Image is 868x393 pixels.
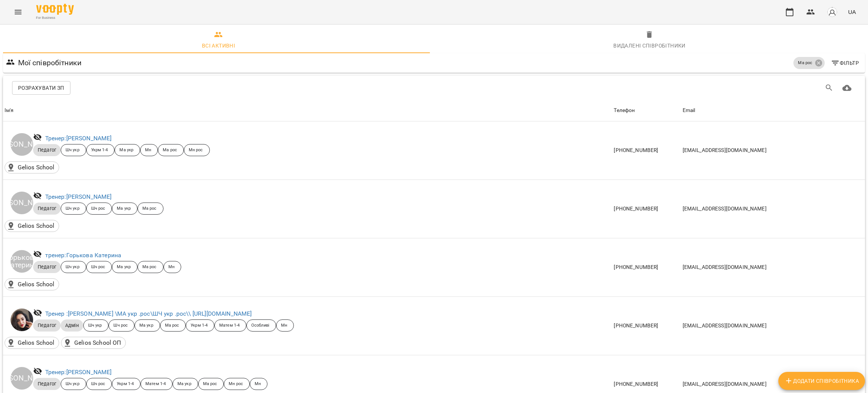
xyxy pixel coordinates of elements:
p: Gelios School ОП [74,338,121,347]
div: Шч рос [108,319,134,332]
p: Шч укр [66,147,79,154]
div: [PERSON_NAME] [11,133,33,156]
div: Ма рос [138,203,164,215]
div: Ма рос [138,261,164,273]
p: Шч рос [91,264,105,270]
span: Ім'я [5,106,611,115]
a: Тренер:[PERSON_NAME] [45,135,112,142]
div: Горькова Катерина [11,250,33,273]
a: тренер:Горькова Катерина [45,252,122,259]
p: Ма рос [163,147,177,154]
span: UA [848,8,856,16]
p: Мн [281,322,287,329]
span: Педагог [33,205,61,212]
td: [PHONE_NUMBER] [612,297,681,355]
div: [PERSON_NAME] [11,192,33,214]
span: Фільтр [831,58,859,68]
p: Ма рос [142,206,157,212]
span: Email [683,106,863,115]
div: Всі активні [202,41,235,50]
div: Мн [164,261,181,273]
div: Шч рос [86,261,112,273]
div: Матем 1-4 [214,319,246,332]
img: Voopty Logo [36,4,74,15]
p: Ма укр [177,381,191,387]
p: Укрм 1-4 [191,322,208,329]
p: Ма рос [798,60,812,66]
p: Укрм 1-4 [117,381,134,387]
p: Шч укр [66,381,79,387]
div: Gelios School() [5,278,59,290]
span: Педагог [33,381,61,387]
div: Укрм 1-4 [186,319,214,332]
div: Ма укр [112,261,138,273]
div: Table Toolbar [3,76,865,100]
span: Педагог [33,322,61,329]
p: Ма рос [165,322,179,329]
td: [EMAIL_ADDRESS][DOMAIN_NAME] [681,297,865,355]
div: Sort [614,106,635,115]
div: Gelios School() [5,220,59,232]
p: Мн рос [189,147,203,154]
div: Ім'я [5,106,14,115]
div: Мн рос [224,378,250,390]
span: Педагог [33,264,61,270]
p: Ма укр [119,147,133,154]
td: [PHONE_NUMBER] [612,238,681,296]
span: For Business [36,15,74,20]
p: Gelios School [18,338,55,347]
p: Матем 1-4 [219,322,240,329]
div: Ма рос [198,378,224,390]
div: Ма укр [115,144,140,156]
div: Шч укр [61,203,86,215]
p: Особливі [251,322,269,329]
p: Шч укр [88,322,102,329]
span: Додати співробітника [784,376,859,385]
div: [PERSON_NAME] [11,367,33,390]
button: Завантажити CSV [838,79,856,97]
div: Шч укр [61,261,86,273]
div: Укрм 1-4 [112,378,141,390]
p: Ма рос [203,381,217,387]
p: Шч рос [91,381,105,387]
p: Шч укр [66,264,79,270]
p: Gelios School [18,221,55,230]
p: Ма укр [139,322,153,329]
div: Email [683,106,695,115]
div: Gelios School() [5,161,59,173]
div: Gelios School ОП() [61,337,126,349]
div: Шч укр [83,319,109,332]
button: Menu [9,3,27,21]
p: Gelios School [18,163,55,172]
div: Шч рос [86,378,112,390]
div: Ма укр [173,378,198,390]
div: Шч укр [61,378,86,390]
div: Телефон [614,106,635,115]
td: [EMAIL_ADDRESS][DOMAIN_NAME] [681,121,865,180]
span: Розрахувати ЗП [18,83,64,92]
p: Ма укр [117,206,131,212]
div: Sort [683,106,695,115]
p: Шч укр [66,206,79,212]
a: Тренер:[PERSON_NAME] [45,193,112,200]
img: avatar_s.png [827,7,837,17]
p: Матем 1-4 [145,381,166,387]
button: Фільтр [828,56,862,70]
div: Ма укр [134,319,160,332]
a: Тренер:[PERSON_NAME] [45,368,112,376]
div: Видалені cпівробітники [613,41,686,50]
button: Додати співробітника [778,372,865,390]
div: Шч рос [86,203,112,215]
a: Тренер :[PERSON_NAME] \МА укр .рос\ШЧ укр .рос\\ [URL][DOMAIN_NAME] [45,310,252,317]
p: Ма укр [117,264,131,270]
p: Мн [168,264,174,270]
div: Ма рос [158,144,184,156]
p: Gelios School [18,280,55,289]
button: Пошук [820,79,838,97]
p: Шч рос [113,322,128,329]
p: Укрм 1-4 [91,147,108,154]
div: Ма укр [112,203,138,215]
span: Телефон [614,106,679,115]
td: [EMAIL_ADDRESS][DOMAIN_NAME] [681,180,865,238]
h6: Мої співробітники [18,57,82,69]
